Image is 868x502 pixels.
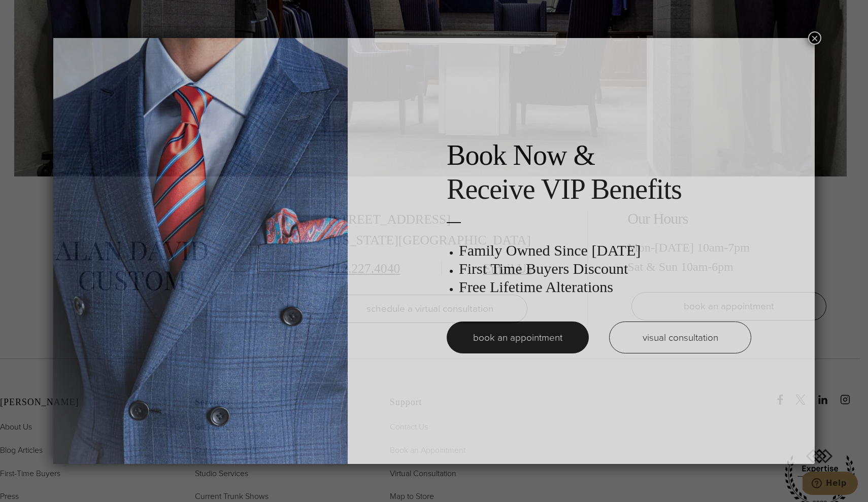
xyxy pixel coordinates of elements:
span: Help [23,7,44,16]
a: book an appointment [447,321,589,353]
h3: First Time Buyers Discount [459,260,751,278]
h3: Free Lifetime Alterations [459,278,751,296]
a: visual consultation [609,321,751,353]
h3: Family Owned Since [DATE] [459,241,751,260]
button: Close [808,31,821,45]
h2: Book Now & Receive VIP Benefits [447,138,751,206]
